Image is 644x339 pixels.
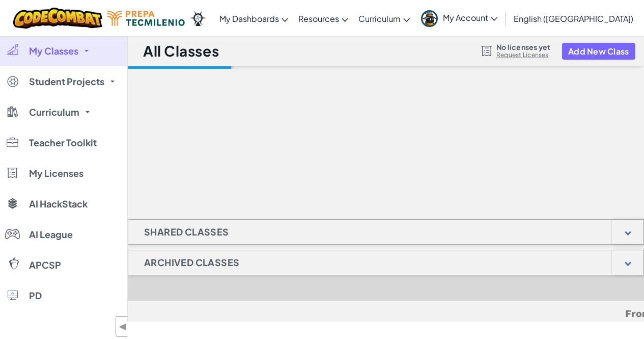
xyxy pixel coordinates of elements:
h1: Shared Classes [128,219,245,245]
span: No licenses yet [496,43,550,51]
a: My Dashboards [214,5,293,32]
a: Curriculum [353,5,415,32]
span: ◀ [119,319,127,334]
span: Resources [298,13,339,24]
span: My Classes [29,46,78,56]
a: Request Licenses [496,51,550,59]
span: Teacher Toolkit [29,138,97,147]
img: CodeCombat logo [13,8,102,29]
span: My Account [443,12,497,23]
span: Curriculum [29,108,79,117]
h1: Archived Classes [128,250,255,275]
span: Curriculum [358,13,401,24]
span: English ([GEOGRAPHIC_DATA]) [514,13,633,24]
span: AI League [29,230,73,239]
img: avatar [421,10,438,27]
span: My Licenses [29,169,83,178]
img: Ozaria [190,11,206,26]
h1: All Classes [143,41,219,61]
button: Add New Class [562,43,635,60]
img: Tecmilenio logo [107,11,185,26]
a: Resources [293,5,353,32]
a: My Account [416,2,502,34]
span: My Dashboards [219,13,279,24]
a: English ([GEOGRAPHIC_DATA]) [509,5,638,32]
span: AI HackStack [29,199,88,208]
span: Student Projects [29,77,104,86]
